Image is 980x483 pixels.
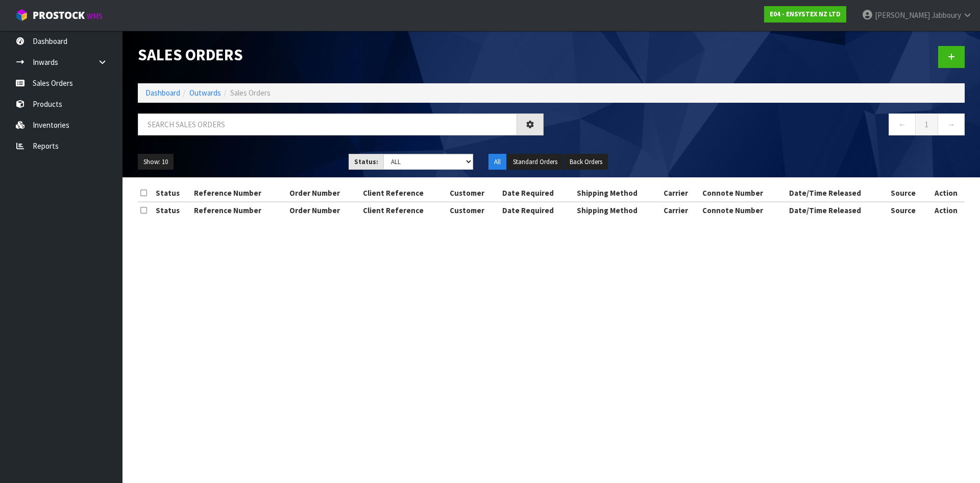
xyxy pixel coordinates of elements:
th: Client Reference [360,185,447,201]
th: Client Reference [360,202,447,218]
strong: E04 - ENSYSTEX NZ LTD [770,10,841,18]
th: Date/Time Released [787,185,888,201]
img: cube-alt.png [15,9,28,21]
a: → [938,113,965,135]
th: Date/Time Released [787,202,888,218]
th: Date Required [500,185,574,201]
th: Shipping Method [574,202,661,218]
th: Source [888,202,928,218]
th: Reference Number [191,202,287,218]
th: Shipping Method [574,185,661,201]
a: ← [889,113,916,135]
th: Action [927,185,965,201]
strong: Status: [354,157,378,166]
th: Reference Number [191,185,287,201]
span: Sales Orders [230,88,271,98]
input: Search sales orders [138,113,517,135]
button: Back Orders [564,154,608,170]
th: Customer [447,202,500,218]
button: All [488,154,506,170]
small: WMS [87,11,103,21]
th: Status [153,202,191,218]
span: ProStock [33,9,85,22]
th: Connote Number [700,185,787,201]
th: Source [888,185,928,201]
th: Action [927,202,965,218]
button: Standard Orders [507,154,563,170]
th: Carrier [661,202,700,218]
th: Date Required [500,202,574,218]
nav: Page navigation [559,113,965,139]
th: Connote Number [700,202,787,218]
span: Jabboury [932,10,961,20]
span: [PERSON_NAME] [875,10,930,20]
a: Dashboard [145,88,180,98]
th: Status [153,185,191,201]
button: Show: 10 [138,154,174,170]
th: Carrier [661,185,700,201]
a: 1 [915,113,938,135]
a: Outwards [189,88,221,98]
th: Customer [447,185,500,201]
th: Order Number [287,185,360,201]
h1: Sales Orders [138,46,544,63]
th: Order Number [287,202,360,218]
